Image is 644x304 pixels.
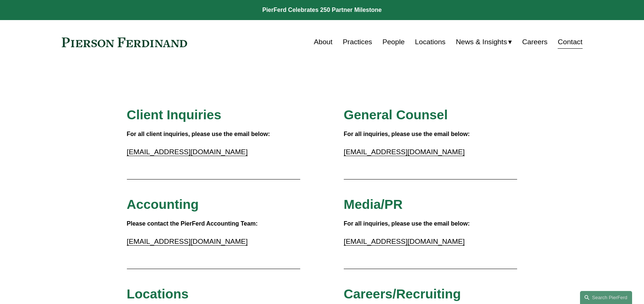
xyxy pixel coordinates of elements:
[344,197,403,211] span: Media/PR
[127,148,248,156] a: [EMAIL_ADDRESS][DOMAIN_NAME]
[344,220,470,227] strong: For all inquiries, please use the email below:
[415,35,445,49] a: Locations
[127,107,221,122] span: Client Inquiries
[344,237,465,245] a: [EMAIL_ADDRESS][DOMAIN_NAME]
[127,287,189,301] span: Locations
[344,287,461,301] span: Careers/Recruiting
[456,36,507,49] span: News & Insights
[127,197,199,211] span: Accounting
[558,35,582,49] a: Contact
[314,35,332,49] a: About
[456,35,512,49] a: folder dropdown
[127,237,248,245] a: [EMAIL_ADDRESS][DOMAIN_NAME]
[382,35,405,49] a: People
[522,35,547,49] a: Careers
[344,131,470,137] strong: For all inquiries, please use the email below:
[127,131,270,137] strong: For all client inquiries, please use the email below:
[127,220,258,227] strong: Please contact the PierFerd Accounting Team:
[344,148,465,156] a: [EMAIL_ADDRESS][DOMAIN_NAME]
[343,35,372,49] a: Practices
[344,107,448,122] span: General Counsel
[580,291,632,304] a: Search this site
